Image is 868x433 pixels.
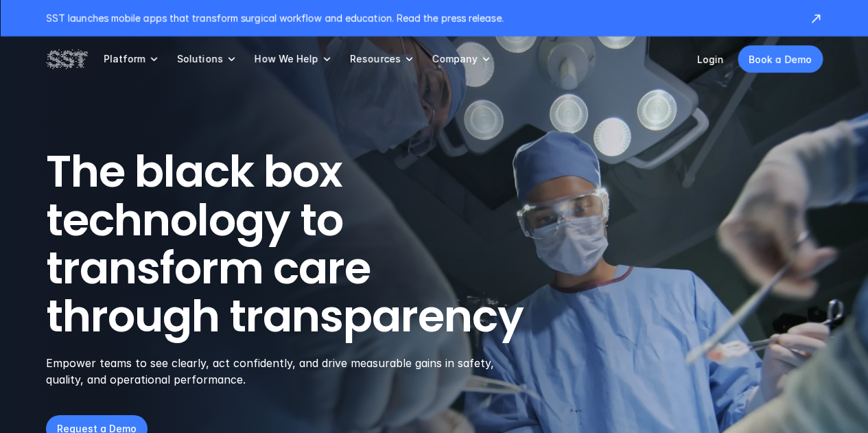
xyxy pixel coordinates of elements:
[432,53,478,65] p: Company
[177,53,223,65] p: Solutions
[738,45,823,73] a: Book a Demo
[104,36,161,82] a: Platform
[697,54,724,65] a: Login
[46,11,795,25] p: SST launches mobile apps that transform surgical workflow and education. Read the press release.
[749,52,812,67] p: Book a Demo
[350,53,401,65] p: Resources
[46,47,87,71] img: SST logo
[104,53,145,65] p: Platform
[46,355,512,388] p: Empower teams to see clearly, act confidently, and drive measurable gains in safety, quality, and...
[255,53,318,65] p: How We Help
[46,148,589,341] h1: The black box technology to transform care through transparency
